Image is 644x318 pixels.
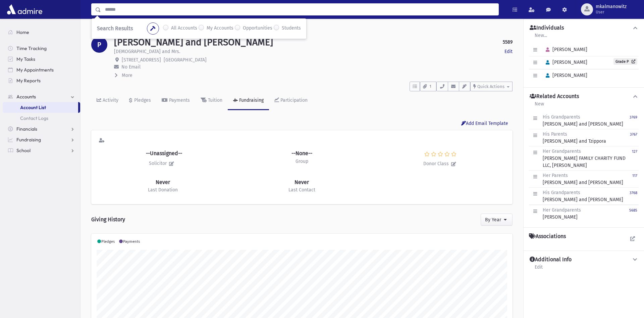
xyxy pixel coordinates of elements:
[596,4,627,9] span: mkalmanowitz
[543,113,623,128] div: [PERSON_NAME] and [PERSON_NAME]
[91,91,124,110] a: Activity
[428,84,433,90] span: 1
[288,186,315,193] p: Last Contact
[143,151,182,156] h6: --Unassigned--
[101,3,498,15] input: Search
[630,113,637,128] a: 3769
[16,137,41,143] span: Fundraising
[534,100,544,112] a: New
[485,217,501,223] span: By Year
[291,151,312,156] h6: --None--
[148,186,178,193] p: Last Donation
[529,256,639,263] button: Additional Info
[3,27,80,38] a: Home
[629,207,637,221] a: 5685
[543,207,581,221] div: [PERSON_NAME]
[630,189,637,203] a: 3768
[168,97,190,103] div: Payments
[481,214,513,226] button: By Year
[122,73,132,78] span: More
[91,28,116,33] a: Accounts
[16,126,37,132] span: Financials
[269,91,313,110] a: Participation
[282,25,301,33] label: Students
[3,113,80,124] a: Contact Logs
[534,32,547,44] a: New...
[530,93,579,100] h4: Related Accounts
[632,149,637,154] small: 127
[423,159,459,169] p: Donor Class
[543,172,623,186] div: [PERSON_NAME] and [PERSON_NAME]
[114,37,273,48] h1: [PERSON_NAME] and [PERSON_NAME]
[629,208,637,213] small: 5685
[632,172,637,186] a: 117
[97,25,133,32] span: Search Results
[596,9,627,15] span: User
[243,25,272,33] label: Opportunities
[121,64,141,70] span: No Email
[195,91,228,110] a: Tuition
[543,59,587,65] span: [PERSON_NAME]
[543,148,632,169] div: [PERSON_NAME] FAMILY CHARITY FUND LLC, [PERSON_NAME]
[613,58,637,65] a: Grade P
[543,173,568,178] span: Her Parents
[530,256,572,263] h4: Additional Info
[3,102,78,113] a: Account List
[543,190,580,195] span: His Grandparents
[91,211,125,228] h1: Giving History
[91,37,107,53] div: P
[470,82,513,91] button: Quick Actions
[156,180,170,185] h6: Never
[20,104,46,110] span: Account List
[238,97,264,103] div: Fundraising
[5,3,44,16] img: AdmirePro
[149,159,176,169] h6: Solicitor
[279,97,308,103] div: Participation
[543,47,587,52] span: [PERSON_NAME]
[124,91,156,110] a: Pledges
[630,132,637,137] small: 3767
[534,263,543,275] a: Edit
[91,27,116,37] nav: breadcrumb
[3,43,80,54] a: Time Tracking
[16,29,29,35] span: Home
[101,97,118,103] div: Activity
[16,78,41,84] span: My Reports
[133,97,151,103] div: Pledges
[122,57,161,63] span: [STREET_ADDRESS]
[543,114,580,120] span: His Grandparents
[3,64,80,75] a: My Appointments
[3,124,80,134] a: Financials
[630,191,637,195] small: 3768
[16,94,36,100] span: Accounts
[543,148,581,154] span: Her Grandparents
[296,159,308,165] h6: Group
[543,131,606,145] div: [PERSON_NAME] and Tzippora
[118,239,140,245] li: Payments
[420,82,436,91] button: 1
[477,84,504,89] span: Quick Actions
[164,57,207,63] span: [GEOGRAPHIC_DATA]
[3,54,80,64] a: My Tasks
[20,115,48,121] span: Contact Logs
[529,25,639,32] button: Individuals
[97,239,115,245] li: Pledges
[3,75,80,86] a: My Reports
[171,25,197,33] label: All Accounts
[543,73,587,78] span: [PERSON_NAME]
[156,91,195,110] a: Payments
[207,97,222,103] div: Tuition
[632,148,637,169] a: 127
[3,134,80,145] a: Fundraising
[207,25,233,33] label: My Accounts
[16,67,54,73] span: My Appointments
[16,147,31,153] span: School
[529,93,639,100] button: Related Accounts
[114,48,180,55] p: [DEMOGRAPHIC_DATA] and Mrs.
[503,39,513,46] strong: 5589
[543,207,581,213] span: Her Grandparents
[3,145,80,156] a: School
[529,233,566,240] h4: Associations
[630,115,637,120] small: 3769
[16,56,35,62] span: My Tasks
